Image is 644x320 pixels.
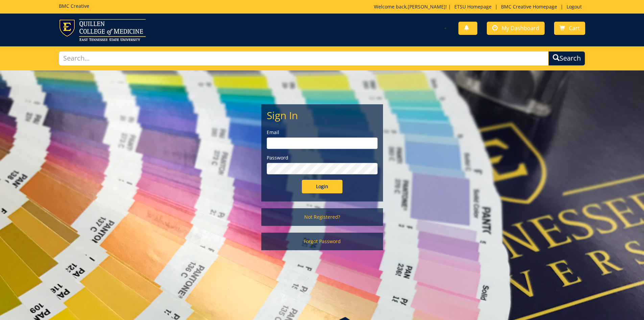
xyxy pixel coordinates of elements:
[548,51,585,66] button: Search
[267,154,378,161] label: Password
[261,233,383,250] a: Forgot Password
[569,24,580,32] span: Cart
[554,22,585,35] a: Cart
[267,129,378,136] label: Email
[451,3,495,10] a: ETSU Homepage
[59,19,146,41] img: ETSU logo
[502,24,539,32] span: My Dashboard
[261,208,383,226] a: Not Registered?
[408,3,446,10] a: [PERSON_NAME]
[302,180,342,193] input: Login
[498,3,560,10] a: BMC Creative Homepage
[563,3,585,10] a: Logout
[487,22,545,35] a: My Dashboard
[59,51,549,66] input: Search...
[267,110,378,121] h2: Sign In
[374,3,585,10] p: Welcome back, ! | | |
[59,3,89,8] h5: BMC Creative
